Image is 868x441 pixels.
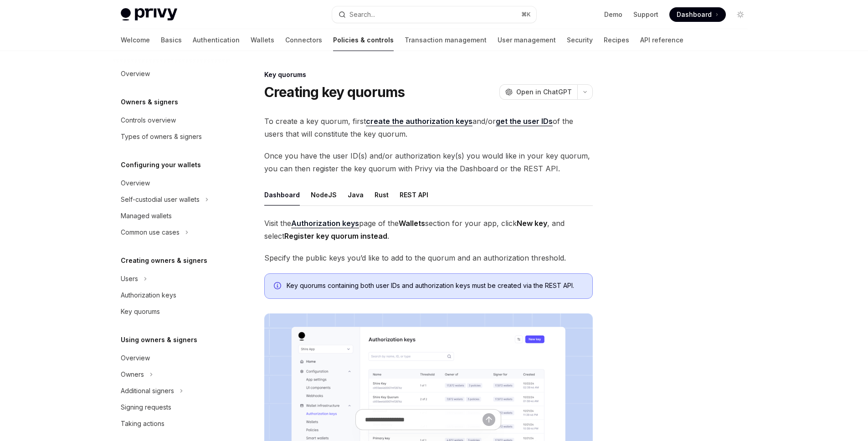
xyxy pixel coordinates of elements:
a: Support [633,10,658,19]
a: Authorization keys [113,287,230,303]
a: Welcome [121,29,150,51]
h5: Owners & signers [121,97,178,108]
button: Toggle Users section [113,271,230,287]
a: Policies & controls [333,29,394,51]
img: light logo [121,8,177,21]
a: Recipes [604,29,629,51]
a: Dashboard [669,7,726,22]
a: get the user IDs [496,117,553,126]
span: Specify the public keys you’d like to add to the quorum and an authorization threshold. [264,251,593,264]
h5: Using owners & signers [121,334,197,345]
span: To create a key quorum, first and/or of the users that will constitute the key quorum. [264,115,593,140]
button: Open in ChatGPT [499,84,577,100]
button: Toggle dark mode [733,7,748,22]
a: Wallets [251,29,274,51]
a: Signing requests [113,399,230,415]
div: Additional signers [121,385,174,396]
div: Java [348,184,364,205]
a: API reference [640,29,683,51]
div: Key quorums [264,70,593,79]
a: Basics [161,29,182,51]
strong: Authorization keys [291,219,359,228]
button: Open search [332,6,536,23]
a: Connectors [285,29,322,51]
div: Owners [121,369,144,380]
div: Types of owners & signers [121,131,202,142]
div: Users [121,273,138,284]
h5: Configuring your wallets [121,159,201,170]
input: Ask a question... [365,410,483,430]
div: Common use cases [121,227,180,238]
a: Managed wallets [113,208,230,224]
strong: Wallets [399,219,425,228]
a: Transaction management [405,29,487,51]
a: Authentication [193,29,240,51]
a: Security [567,29,593,51]
div: Search... [349,9,375,20]
a: Key quorums [113,303,230,320]
span: Once you have the user ID(s) and/or authorization key(s) you would like in your key quorum, you c... [264,149,593,175]
a: Types of owners & signers [113,128,230,145]
div: Key quorums [121,306,160,317]
a: Controls overview [113,112,230,128]
strong: Register key quorum instead [284,231,387,241]
div: Controls overview [121,115,176,126]
div: Self-custodial user wallets [121,194,200,205]
a: Overview [113,350,230,366]
a: create the authorization keys [366,117,473,126]
a: Authorization keys [291,219,359,228]
div: NodeJS [311,184,337,205]
a: Taking actions [113,415,230,432]
div: REST API [400,184,428,205]
div: Dashboard [264,184,300,205]
div: Authorization keys [121,290,176,301]
button: Toggle Self-custodial user wallets section [113,191,230,208]
svg: Info [274,282,283,291]
a: Demo [604,10,622,19]
button: Toggle Additional signers section [113,383,230,399]
span: Open in ChatGPT [516,87,572,97]
div: Signing requests [121,402,171,413]
div: Overview [121,353,150,364]
button: Toggle Common use cases section [113,224,230,241]
button: Send message [483,413,495,426]
div: Taking actions [121,418,164,429]
h1: Creating key quorums [264,84,405,100]
strong: New key [517,219,547,228]
span: Visit the page of the section for your app, click , and select . [264,217,593,242]
h5: Creating owners & signers [121,255,207,266]
div: Rust [375,184,389,205]
span: Dashboard [677,10,712,19]
div: Overview [121,68,150,79]
div: Managed wallets [121,210,172,221]
span: ⌘ K [521,11,531,18]
div: Overview [121,178,150,189]
a: Overview [113,66,230,82]
span: Key quorums containing both user IDs and authorization keys must be created via the REST API. [287,281,583,290]
a: Overview [113,175,230,191]
a: User management [498,29,556,51]
button: Toggle Owners section [113,366,230,383]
